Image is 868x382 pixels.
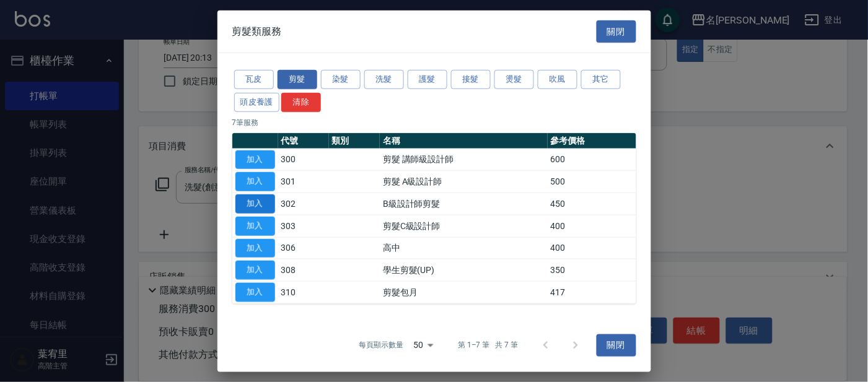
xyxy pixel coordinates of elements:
td: 300 [278,149,329,171]
button: 其它 [581,70,621,89]
td: 310 [278,281,329,303]
button: 清除 [281,93,321,112]
th: 代號 [278,132,329,149]
p: 每頁顯示數量 [359,340,403,351]
p: 第 1–7 筆 共 7 筆 [458,340,518,351]
td: 450 [548,193,636,215]
th: 參考價格 [548,132,636,149]
td: 剪髮 A級設計師 [380,171,547,193]
td: 剪髮包月 [380,281,547,303]
button: 關閉 [597,334,636,357]
button: 加入 [235,238,275,258]
td: 剪髮 講師級設計師 [380,149,547,171]
td: 400 [548,215,636,237]
button: 加入 [235,217,275,236]
button: 頭皮養護 [234,93,280,112]
button: 燙髮 [494,70,534,89]
td: 350 [548,259,636,282]
td: B級設計師剪髮 [380,193,547,215]
td: 303 [278,215,329,237]
td: 417 [548,281,636,303]
td: 301 [278,171,329,193]
button: 剪髮 [278,70,317,89]
button: 關閉 [597,20,636,43]
td: 學生剪髮(UP) [380,259,547,282]
button: 加入 [235,172,275,191]
p: 7 筆服務 [232,116,636,128]
button: 吹風 [538,70,577,89]
div: 50 [408,329,438,362]
button: 加入 [235,194,275,214]
th: 類別 [329,132,380,149]
button: 染髮 [321,70,361,89]
button: 接髮 [451,70,491,89]
td: 308 [278,259,329,282]
td: 400 [548,237,636,259]
td: 302 [278,193,329,215]
th: 名稱 [380,132,547,149]
td: 500 [548,171,636,193]
td: 306 [278,237,329,259]
td: 剪髮C級設計師 [380,215,547,237]
button: 瓦皮 [234,70,274,89]
button: 加入 [235,261,275,280]
button: 護髮 [408,70,447,89]
button: 加入 [235,283,275,302]
button: 洗髮 [364,70,404,89]
td: 高中 [380,237,547,259]
td: 600 [548,149,636,171]
span: 剪髮類服務 [232,25,282,38]
button: 加入 [235,150,275,169]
